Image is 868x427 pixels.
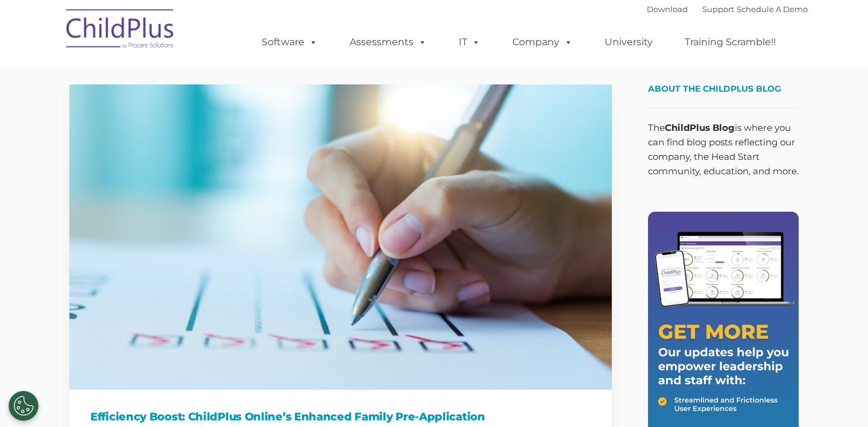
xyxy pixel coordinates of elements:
a: University [593,30,665,54]
a: IT [447,30,492,54]
p: The is where you can find blog posts reflecting our company, the Head Start community, education,... [648,121,799,179]
h1: Efficiency Boost: ChildPlus Online’s Enhanced Family Pre-Application [90,408,591,426]
span: About the ChildPlus Blog [648,83,781,94]
a: Software [250,30,330,54]
a: Schedule A Demo [737,4,808,14]
button: Cookies Settings [8,391,39,421]
font: | [647,4,808,14]
a: Assessments [338,30,439,54]
a: Support [702,4,734,14]
img: Efficiency Boost: ChildPlus Online's Enhanced Family Pre-Application Process - Streamlining Appli... [69,84,612,390]
a: Training Scramble!! [673,30,788,54]
strong: ChildPlus Blog [665,122,735,133]
a: Company [500,30,585,54]
a: Download [647,4,688,14]
img: ChildPlus by Procare Solutions [60,1,181,61]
